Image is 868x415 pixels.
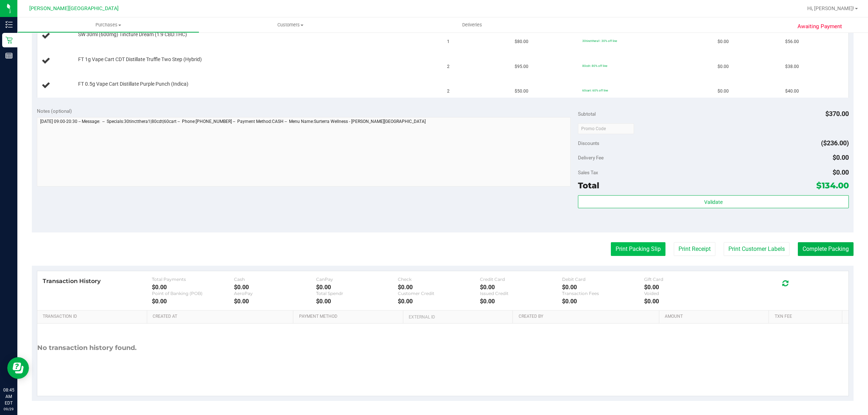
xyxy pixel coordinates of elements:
[5,52,13,59] inline-svg: Reports
[234,277,316,282] div: Cash
[398,298,480,305] div: $0.00
[316,298,398,305] div: $0.00
[797,22,842,31] span: Awaiting Payment
[37,324,137,372] div: No transaction history found.
[234,298,316,305] div: $0.00
[724,242,790,256] button: Print Customer Labels
[447,38,450,45] span: 1
[718,88,729,95] span: $0.00
[234,291,316,296] div: AeroPay
[316,284,398,291] div: $0.00
[578,195,848,208] button: Validate
[562,284,644,291] div: $0.00
[37,108,72,114] span: Notes (optional)
[578,123,634,134] input: Promo Code
[381,17,563,33] a: Deliveries
[3,406,14,412] p: 09/29
[447,88,450,95] span: 2
[775,314,839,320] a: Txn Fee
[515,38,528,45] span: $80.00
[578,155,604,161] span: Delivery Fee
[78,81,188,87] span: FT 0.5g Vape Cart Distillate Purple Punch (Indica)
[833,168,849,176] span: $0.00
[43,314,144,320] a: Transaction ID
[18,22,199,28] span: Purchases
[578,170,598,175] span: Sales Tax
[519,314,656,320] a: Created By
[5,37,13,44] inline-svg: Retail
[665,314,766,320] a: Amount
[798,242,854,256] button: Complete Packing
[480,291,562,296] div: Issued Credit
[152,277,234,282] div: Total Payments
[316,277,398,282] div: CanPay
[674,242,715,256] button: Print Receipt
[578,137,599,150] span: Discounts
[480,298,562,305] div: $0.00
[403,311,512,324] th: External ID
[480,284,562,291] div: $0.00
[562,291,644,296] div: Transaction Fees
[152,284,234,291] div: $0.00
[562,277,644,282] div: Debit Card
[29,5,119,12] span: [PERSON_NAME][GEOGRAPHIC_DATA]
[234,284,316,291] div: $0.00
[480,277,562,282] div: Credit Card
[299,314,400,320] a: Payment Method
[316,291,398,296] div: Total Spendr
[7,357,29,379] iframe: Resource center
[153,314,290,320] a: Created At
[152,298,234,305] div: $0.00
[447,63,450,70] span: 2
[611,242,665,256] button: Print Packing Slip
[398,277,480,282] div: Check
[78,56,202,63] span: FT 1g Vape Cart CDT Distillate Truffle Two Step (Hybrid)
[644,277,726,282] div: Gift Card
[578,180,599,191] span: Total
[152,291,234,296] div: Point of Banking (POB)
[644,291,726,296] div: Voided
[3,387,14,406] p: 08:45 AM EDT
[582,89,608,92] span: 60cart: 60% off line
[452,22,492,28] span: Deliveries
[398,284,480,291] div: $0.00
[718,63,729,70] span: $0.00
[718,38,729,45] span: $0.00
[199,22,381,28] span: Customers
[821,139,849,147] span: ($236.00)
[704,199,723,205] span: Validate
[562,298,644,305] div: $0.00
[644,284,726,291] div: $0.00
[825,110,849,117] span: $370.00
[515,63,528,70] span: $95.00
[78,31,187,38] span: SW 30ml (600mg) Tincture Dream (1:9 CBD:THC)
[833,154,849,161] span: $0.00
[17,17,199,33] a: Purchases
[807,5,854,11] span: Hi, [PERSON_NAME]!
[398,291,480,296] div: Customer Credit
[785,63,799,70] span: $38.00
[785,38,799,45] span: $56.00
[816,180,849,191] span: $134.00
[582,64,607,68] span: 80cdt: 80% off line
[515,88,528,95] span: $50.00
[5,21,13,28] inline-svg: Inventory
[199,17,381,33] a: Customers
[785,88,799,95] span: $40.00
[644,298,726,305] div: $0.00
[578,111,596,117] span: Subtotal
[582,39,617,43] span: 30tinctthera1: 30% off line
